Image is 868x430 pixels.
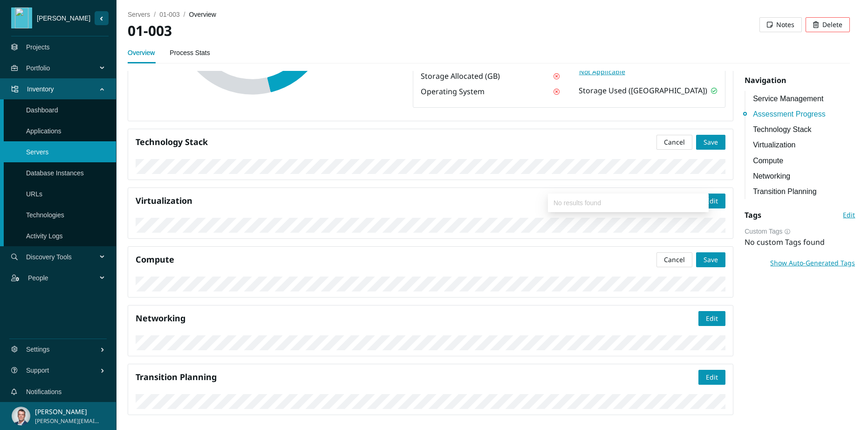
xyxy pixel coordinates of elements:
[26,169,84,177] a: Database Instances
[822,20,842,30] span: Delete
[136,254,656,265] h4: Compute
[26,243,101,271] span: Discovery Tools
[26,232,63,240] a: Activity Logs
[26,54,101,82] span: Portfolio
[745,226,855,236] div: Custom Tags
[35,417,100,426] span: [PERSON_NAME][EMAIL_ADDRESS][PERSON_NAME][DOMAIN_NAME]
[136,312,698,324] h4: Networking
[770,258,855,268] span: Show Auto-Generated Tags
[26,148,48,156] a: Servers
[26,127,62,135] a: Applications
[656,135,692,150] button: Cancel
[579,66,626,77] button: Not Applicable
[753,93,855,104] a: Service Management
[842,208,855,222] button: Edit
[26,211,64,219] a: Technologies
[753,170,855,182] a: Networking
[579,85,707,97] span: Storage Used ([GEOGRAPHIC_DATA])
[706,196,718,206] span: Edit
[35,407,100,417] p: [PERSON_NAME]
[128,11,150,18] a: servers
[753,186,855,197] a: Transition Planning
[159,11,180,18] a: 01-003
[745,237,825,247] span: No custom Tags found
[189,11,216,18] span: overview
[753,108,855,120] a: Assessment Progress
[128,43,155,62] a: Overview
[27,75,101,103] span: Inventory
[12,407,30,425] img: ALV-UjUlIOLiifmO8IQh5OC6dWxgZTjTrvAWy2rgfjI6H6CDDOqQGYCkKqMupCBSP6vuSk8ZVV9R4VYK8njUx_7q-2R4CFYqd...
[753,139,855,151] a: Virtualization
[28,264,101,292] span: People
[698,194,725,208] button: Edit
[696,252,725,267] button: Save
[704,255,718,265] span: Save
[745,210,761,220] strong: Tags
[26,356,100,384] span: Support
[706,372,718,382] span: Edit
[421,70,500,82] span: Storage Allocated (GB)
[136,136,656,148] h4: Technology Stack
[664,137,685,147] span: Cancel
[745,75,786,85] strong: Navigation
[548,195,709,210] div: No results found
[136,371,698,383] h4: Transition Planning
[698,311,725,326] button: Edit
[806,17,850,32] button: Delete
[32,13,95,23] span: [PERSON_NAME]
[706,313,718,324] span: Edit
[753,155,855,166] a: Compute
[664,255,685,265] span: Cancel
[759,17,802,32] button: Notes
[421,86,485,97] span: Operating System
[14,7,30,28] img: weed.png
[26,335,100,363] span: Settings
[128,21,489,41] h2: 01-003
[770,256,855,270] button: Show Auto-Generated Tags
[698,370,725,385] button: Edit
[776,20,794,30] span: Notes
[170,43,210,62] a: Process Stats
[136,195,698,207] h4: Virtualization
[26,190,42,198] a: URLs
[184,11,185,18] span: /
[696,135,725,150] button: Save
[26,388,62,395] a: Notifications
[656,252,692,267] button: Cancel
[26,106,58,114] a: Dashboard
[26,43,50,51] a: Projects
[753,124,855,135] a: Technology Stack
[579,67,625,77] span: Not Applicable
[704,137,718,147] span: Save
[843,210,855,220] span: Edit
[154,11,156,18] span: /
